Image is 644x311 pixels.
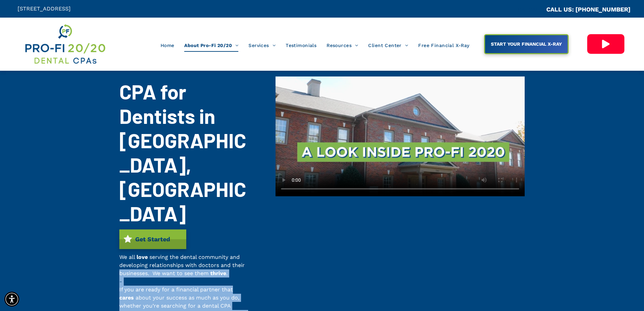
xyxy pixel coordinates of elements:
[321,39,363,52] a: Resources
[518,6,546,13] span: CA::CALLC
[210,270,226,276] span: thrive
[4,292,19,307] div: Accessibility Menu
[488,38,564,50] span: START YOUR FINANCIAL X-RAY
[133,232,172,246] span: Get Started
[226,270,228,276] span: .
[119,254,135,260] span: We all
[18,5,71,12] span: [STREET_ADDRESS]
[137,254,148,260] span: love
[179,39,243,52] a: About Pro-Fi 20/20
[24,23,106,66] img: Get Dental CPA Consulting, Bookkeeping, & Bank Loans
[156,39,180,52] a: Home
[119,294,134,301] span: cares
[119,286,233,293] span: If you are ready for a financial partner that
[119,278,122,285] span: -
[484,34,569,54] a: START YOUR FINANCIAL X-RAY
[243,39,281,52] a: Services
[119,254,245,276] span: serving the dental community and developing relationships with doctors and their businesses. We w...
[281,39,321,52] a: Testimonials
[119,79,246,225] span: CPA for Dentists in [GEOGRAPHIC_DATA], [GEOGRAPHIC_DATA]
[413,39,474,52] a: Free Financial X-Ray
[119,229,186,249] a: Get Started
[363,39,413,52] a: Client Center
[546,6,630,13] a: CALL US: [PHONE_NUMBER]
